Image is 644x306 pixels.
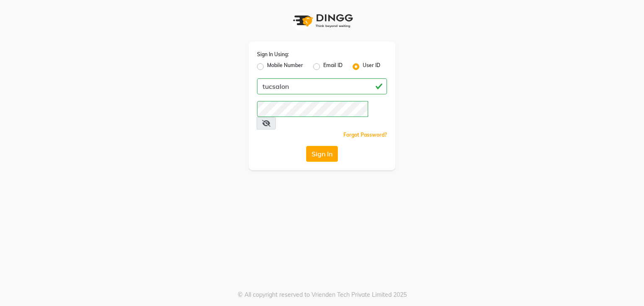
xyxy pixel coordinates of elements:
[267,62,303,72] label: Mobile Number
[363,62,380,72] label: User ID
[343,132,387,138] a: Forgot Password?
[257,101,368,117] input: Username
[257,78,387,94] input: Username
[288,8,356,33] img: logo1.svg
[323,62,343,72] label: Email ID
[257,51,289,58] label: Sign In Using:
[306,146,338,162] button: Sign In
